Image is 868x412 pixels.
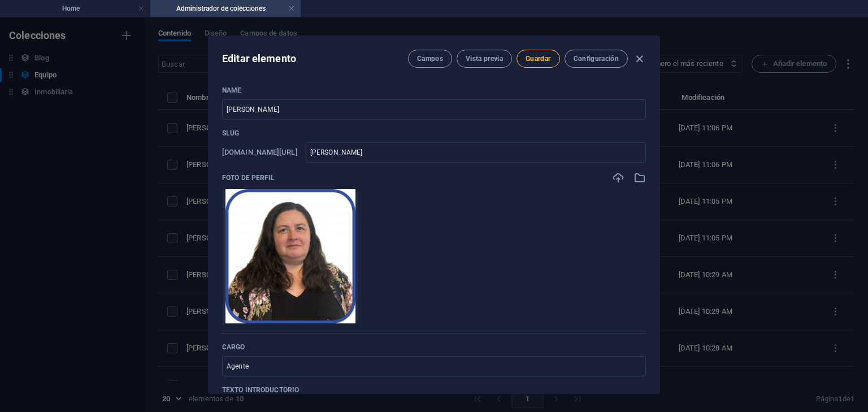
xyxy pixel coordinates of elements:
span: Campos [417,54,443,63]
span: Guardar [526,54,550,63]
p: Name [222,86,646,95]
button: Campos [408,50,452,68]
p: Texto introductorio [222,385,646,395]
h6: Slug es la URL bajo la cual puede encontrarse este elemento, por lo que debe ser única. [222,146,298,159]
h2: Editar elemento [222,52,296,65]
i: Selecciona una imagen del administrador de archivos o del catálogo [633,172,646,184]
span: Configuración [574,54,619,63]
p: Slug [222,129,646,138]
button: Guardar [517,50,559,68]
h4: Administrador de colecciones [150,2,301,15]
span: Vista previa [466,54,503,63]
p: Cargo [222,343,646,352]
p: Foto de perfil [222,173,275,182]
button: Configuración [565,50,628,68]
img: Leslie-rb3ciqA6Llp07x3uSr8CUQ.png [225,189,356,323]
button: Vista previa [457,50,512,68]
